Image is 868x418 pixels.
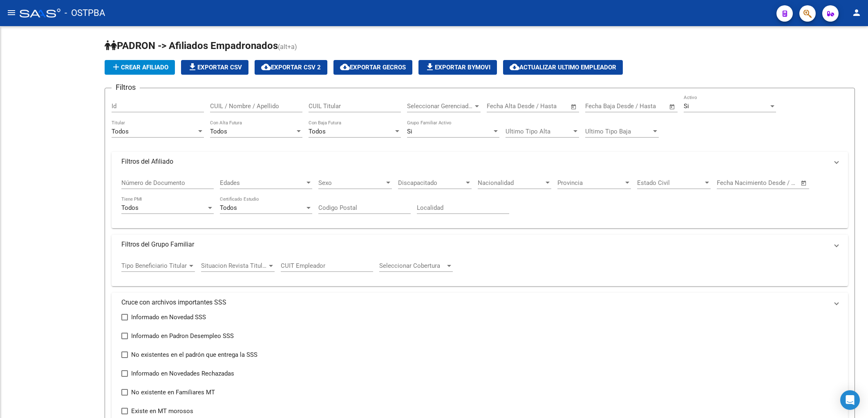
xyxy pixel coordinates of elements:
[569,102,579,111] button: Open calendar
[65,4,105,22] span: - OSTPBA
[506,128,572,135] span: Ultimo Tipo Alta
[105,60,175,75] button: Crear Afiliado
[684,102,689,110] span: Si
[121,204,139,211] span: Todos
[407,102,473,110] span: Seleccionar Gerenciador
[340,64,406,71] span: Exportar GECROS
[557,179,624,187] span: Provincia
[121,240,828,249] mat-panel-title: Filtros del Grupo Familiar
[407,128,412,135] span: Si
[840,390,860,410] div: Open Intercom Messenger
[340,62,350,72] mat-icon: cloud_download
[398,179,464,187] span: Discapacitado
[131,331,234,341] span: Informado en Padron Desempleo SSS
[131,350,257,360] span: No existentes en el padrón que entrega la SSS
[637,179,703,187] span: Estado Civil
[131,406,193,416] span: Existe en MT morosos
[131,369,234,378] span: Informado en Novedades Rechazadas
[188,62,197,72] mat-icon: file_download
[309,128,326,135] span: Todos
[503,60,623,75] button: Actualizar ultimo Empleador
[220,179,305,187] span: Edades
[7,8,16,18] mat-icon: menu
[261,62,271,72] mat-icon: cloud_download
[487,102,520,110] input: Fecha inicio
[852,8,861,18] mat-icon: person
[112,82,140,93] h3: Filtros
[757,179,797,187] input: Fecha fin
[418,60,497,75] button: Exportar Bymovi
[425,62,435,72] mat-icon: file_download
[131,312,206,322] span: Informado en Novedad SSS
[112,152,848,171] mat-expansion-panel-header: Filtros del Afiliado
[379,262,445,269] span: Seleccionar Cobertura
[527,102,567,110] input: Fecha fin
[333,60,412,75] button: Exportar GECROS
[121,262,188,269] span: Tipo Beneficiario Titular
[425,64,490,71] span: Exportar Bymovi
[585,128,651,135] span: Ultimo Tipo Baja
[478,179,544,187] span: Nacionalidad
[188,64,242,71] span: Exportar CSV
[112,235,848,254] mat-expansion-panel-header: Filtros del Grupo Familiar
[668,102,677,111] button: Open calendar
[261,64,321,71] span: Exportar CSV 2
[112,171,848,229] div: Filtros del Afiliado
[799,178,809,188] button: Open calendar
[510,62,519,72] mat-icon: cloud_download
[131,387,215,397] span: No existente en Familiares MT
[210,128,227,135] span: Todos
[111,64,168,71] span: Crear Afiliado
[717,179,750,187] input: Fecha inicio
[121,298,828,307] mat-panel-title: Cruce con archivos importantes SSS
[112,293,848,312] mat-expansion-panel-header: Cruce con archivos importantes SSS
[112,128,129,135] span: Todos
[220,204,237,211] span: Todos
[111,62,121,72] mat-icon: add
[112,254,848,286] div: Filtros del Grupo Familiar
[585,102,618,110] input: Fecha inicio
[318,179,385,187] span: Sexo
[105,40,278,51] span: PADRON -> Afiliados Empadronados
[201,262,267,269] span: Situacion Revista Titular
[510,64,616,71] span: Actualizar ultimo Empleador
[278,43,297,51] span: (alt+a)
[626,102,665,110] input: Fecha fin
[255,60,327,75] button: Exportar CSV 2
[181,60,248,75] button: Exportar CSV
[121,157,828,166] mat-panel-title: Filtros del Afiliado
